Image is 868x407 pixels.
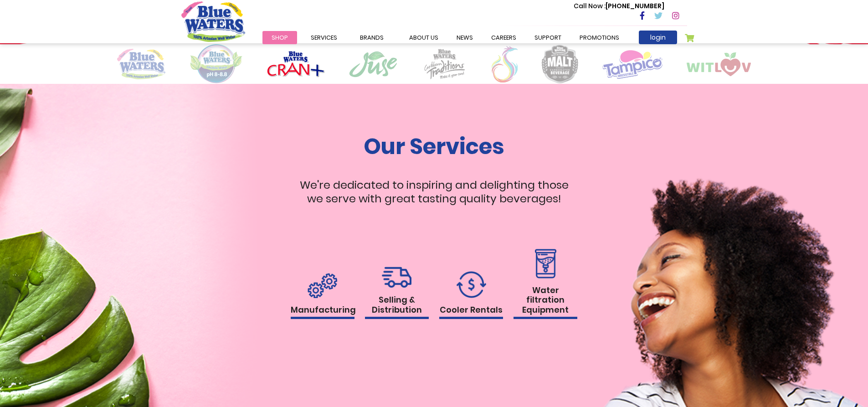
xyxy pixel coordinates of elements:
[365,295,429,319] h1: Selling & Distribution
[457,271,486,298] img: rental
[382,267,411,288] img: rental
[422,48,467,80] img: logo
[311,33,337,42] span: Services
[439,305,503,319] h1: Cooler Rentals
[190,44,243,84] img: logo
[267,51,324,77] img: logo
[602,49,663,79] img: logo
[514,249,577,319] a: Water filtration Equipment
[308,273,337,298] img: rental
[574,1,606,10] span: Call Now :
[291,273,354,319] a: Manufacturing
[574,1,664,11] p: [PHONE_NUMBER]
[639,31,677,44] a: login
[514,285,577,319] h1: Water filtration Equipment
[447,31,482,44] a: News
[492,46,518,82] img: logo
[291,178,578,206] p: We're dedicated to inspiring and delighting those we serve with great tasting quality beverages!
[349,51,398,78] img: logo
[181,1,245,41] a: store logo
[570,31,628,44] a: Promotions
[291,134,578,160] h1: Our Services
[400,31,447,44] a: about us
[291,305,354,319] h1: Manufacturing
[117,49,165,79] img: logo
[482,31,525,44] a: careers
[542,45,578,83] img: logo
[532,249,559,278] img: rental
[272,33,288,42] span: Shop
[365,267,429,319] a: Selling & Distribution
[525,31,570,44] a: support
[360,33,384,42] span: Brands
[439,271,503,319] a: Cooler Rentals
[687,52,751,76] img: logo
